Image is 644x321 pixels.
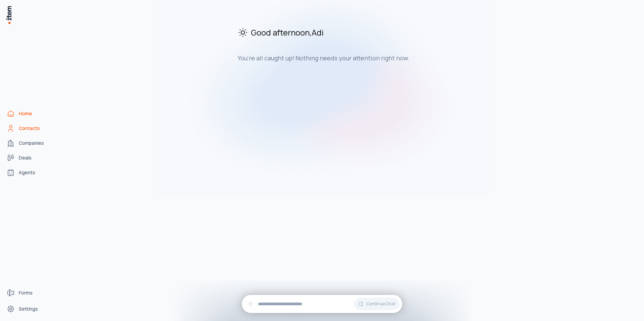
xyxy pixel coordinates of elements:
span: Deals [19,154,32,161]
a: Agents [4,166,55,179]
span: Continue Chat [366,301,395,307]
span: Companies [19,140,44,146]
h3: You're all caught up! Nothing needs your attention right now. [237,54,463,62]
a: Home [4,107,55,120]
a: Settings [4,302,55,316]
a: Forms [4,286,55,300]
span: Settings [19,306,38,312]
button: Continue Chat [354,298,399,310]
span: Home [19,110,32,117]
a: Contacts [4,122,55,135]
div: Continue Chat [242,295,402,313]
a: Companies [4,136,55,150]
span: Agents [19,169,35,176]
a: deals [4,151,55,165]
h2: Good afternoon , Adi [237,27,463,38]
span: Forms [19,290,33,296]
span: Contacts [19,125,40,132]
img: Item Brain Logo [5,5,12,24]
